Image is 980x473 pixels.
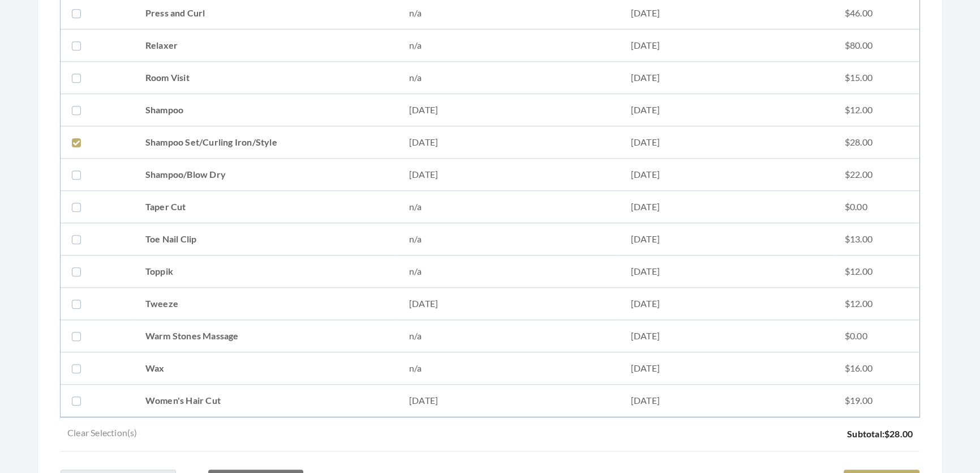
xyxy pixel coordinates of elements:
td: $0.00 [833,320,919,352]
a: Clear Selection(s) [61,426,144,442]
td: Women's Hair Cut [134,385,398,417]
p: Subtotal: [847,426,913,442]
td: n/a [398,223,620,255]
td: $12.00 [833,94,919,126]
td: [DATE] [620,94,833,126]
td: n/a [398,352,620,385]
td: [DATE] [620,385,833,417]
td: $28.00 [833,126,919,159]
td: [DATE] [620,320,833,352]
td: n/a [398,320,620,352]
td: [DATE] [620,288,833,320]
td: [DATE] [620,62,833,94]
td: $12.00 [833,288,919,320]
td: n/a [398,29,620,62]
td: [DATE] [398,126,620,159]
td: Shampoo Set/Curling Iron/Style [134,126,398,159]
td: $80.00 [833,29,919,62]
td: [DATE] [620,159,833,191]
td: Toe Nail Clip [134,223,398,255]
td: Shampoo/Blow Dry [134,159,398,191]
td: [DATE] [620,191,833,223]
span: $28.00 [884,428,913,439]
td: $15.00 [833,62,919,94]
td: n/a [398,62,620,94]
td: n/a [398,191,620,223]
td: $0.00 [833,191,919,223]
td: [DATE] [620,352,833,385]
td: [DATE] [620,255,833,288]
td: $16.00 [833,352,919,385]
td: Relaxer [134,29,398,62]
td: n/a [398,255,620,288]
td: $22.00 [833,159,919,191]
td: $13.00 [833,223,919,255]
td: [DATE] [620,126,833,159]
td: Tweeze [134,288,398,320]
td: $12.00 [833,255,919,288]
td: $19.00 [833,385,919,417]
td: [DATE] [398,385,620,417]
td: Room Visit [134,62,398,94]
td: Warm Stones Massage [134,320,398,352]
td: [DATE] [398,159,620,191]
td: [DATE] [620,29,833,62]
td: [DATE] [398,288,620,320]
td: [DATE] [398,94,620,126]
td: Wax [134,352,398,385]
td: [DATE] [620,223,833,255]
td: Toppik [134,255,398,288]
td: Shampoo [134,94,398,126]
td: Taper Cut [134,191,398,223]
